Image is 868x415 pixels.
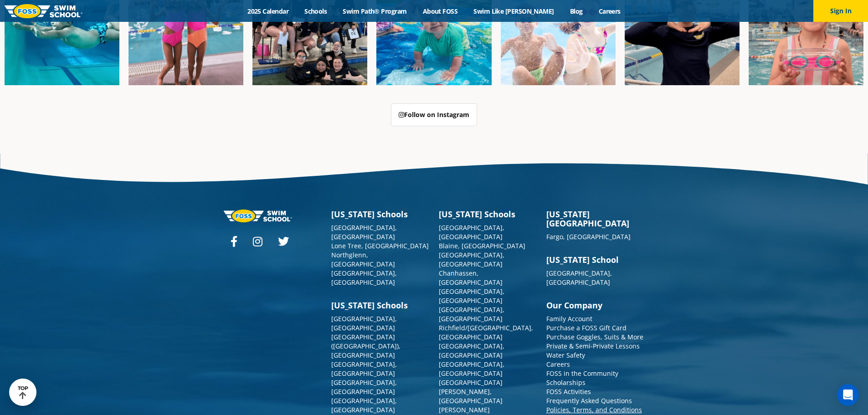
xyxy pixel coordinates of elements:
[439,360,504,378] a: [GEOGRAPHIC_DATA], [GEOGRAPHIC_DATA]
[546,342,640,350] a: Private & Semi-Private Lessons
[591,7,628,15] a: Careers
[546,210,645,228] h3: [US_STATE][GEOGRAPHIC_DATA]
[546,333,643,341] a: Purchase Goggles, Suits & More
[546,369,618,378] a: FOSS in the Community
[546,405,642,414] a: Policies, Terms, and Conditions
[18,385,28,400] div: TOP
[439,269,503,287] a: Chanhassen, [GEOGRAPHIC_DATA]
[546,314,592,323] a: Family Account
[331,396,397,414] a: [GEOGRAPHIC_DATA], [GEOGRAPHIC_DATA]
[439,223,504,241] a: [GEOGRAPHIC_DATA], [GEOGRAPHIC_DATA]
[331,378,397,396] a: [GEOGRAPHIC_DATA], [GEOGRAPHIC_DATA]
[439,251,504,268] a: [GEOGRAPHIC_DATA], [GEOGRAPHIC_DATA]
[331,269,397,287] a: [GEOGRAPHIC_DATA], [GEOGRAPHIC_DATA]
[546,387,591,396] a: FOSS Activities
[546,301,645,310] h3: Our Company
[439,323,533,341] a: Richfield/[GEOGRAPHIC_DATA], [GEOGRAPHIC_DATA]
[331,241,429,250] a: Lone Tree, [GEOGRAPHIC_DATA]
[5,4,82,18] img: FOSS Swim School Logo
[837,384,859,406] div: Open Intercom Messenger
[331,314,397,332] a: [GEOGRAPHIC_DATA], [GEOGRAPHIC_DATA]
[439,305,504,323] a: [GEOGRAPHIC_DATA], [GEOGRAPHIC_DATA]
[331,301,430,310] h3: [US_STATE] Schools
[546,269,612,287] a: [GEOGRAPHIC_DATA], [GEOGRAPHIC_DATA]
[391,103,477,126] a: Follow on Instagram
[224,210,292,222] img: Foss-logo-horizontal-white.svg
[439,241,525,250] a: Blaine, [GEOGRAPHIC_DATA]
[331,251,395,268] a: Northglenn, [GEOGRAPHIC_DATA]
[562,7,591,15] a: Blog
[439,210,537,219] h3: [US_STATE] Schools
[466,7,562,15] a: Swim Like [PERSON_NAME]
[335,7,415,15] a: Swim Path® Program
[546,323,627,332] a: Purchase a FOSS Gift Card
[331,210,430,219] h3: [US_STATE] Schools
[439,287,504,305] a: [GEOGRAPHIC_DATA], [GEOGRAPHIC_DATA]
[546,351,585,359] a: Water Safety
[546,378,586,387] a: Scholarships
[331,333,401,359] a: [GEOGRAPHIC_DATA] ([GEOGRAPHIC_DATA]), [GEOGRAPHIC_DATA]
[439,342,504,359] a: [GEOGRAPHIC_DATA], [GEOGRAPHIC_DATA]
[240,7,297,15] a: 2025 Calendar
[415,7,466,15] a: About FOSS
[331,360,397,378] a: [GEOGRAPHIC_DATA], [GEOGRAPHIC_DATA]
[546,232,631,241] a: Fargo, [GEOGRAPHIC_DATA]
[297,7,335,15] a: Schools
[331,223,397,241] a: [GEOGRAPHIC_DATA], [GEOGRAPHIC_DATA]
[546,255,645,264] h3: [US_STATE] School
[546,360,570,369] a: Careers
[546,396,632,405] a: Frequently Asked Questions
[439,378,503,405] a: [GEOGRAPHIC_DATA][PERSON_NAME], [GEOGRAPHIC_DATA]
